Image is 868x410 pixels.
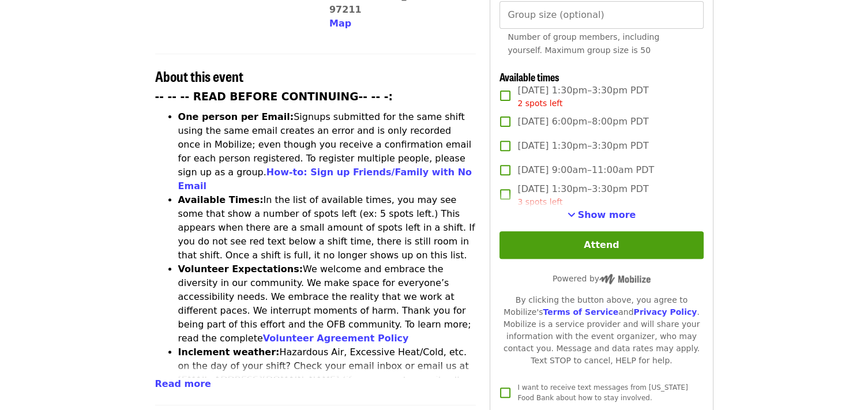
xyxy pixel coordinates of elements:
a: How-to: Sign up Friends/Family with No Email [178,167,472,191]
span: Show more [578,209,636,220]
span: Available times [499,69,559,84]
span: [DATE] 6:00pm–8:00pm PDT [517,115,648,129]
li: In the list of available times, you may see some that show a number of spots left (ex: 5 spots le... [178,193,476,262]
span: Powered by [553,274,651,283]
span: Read more [155,378,211,389]
button: See more timeslots [568,208,636,222]
span: Number of group members, including yourself. Maximum group size is 50 [508,32,659,55]
span: [DATE] 9:00am–11:00am PDT [517,163,654,177]
button: Map [329,17,351,31]
strong: Volunteer Expectations: [178,264,303,274]
span: I want to receive text messages from [US_STATE] Food Bank about how to stay involved. [517,383,687,402]
button: Attend [499,231,703,259]
a: Volunteer Agreement Policy [263,333,409,344]
span: About this event [155,66,243,86]
span: 2 spots left [517,99,562,108]
span: 3 spots left [517,197,562,206]
span: [DATE] 1:30pm–3:30pm PDT [517,84,648,110]
img: Powered by Mobilize [599,274,651,284]
button: Read more [155,377,211,391]
span: Map [329,18,351,29]
li: We welcome and embrace the diversity in our community. We make space for everyone’s accessibility... [178,262,476,345]
li: Signups submitted for the same shift using the same email creates an error and is only recorded o... [178,110,476,193]
div: By clicking the button above, you agree to Mobilize's and . Mobilize is a service provider and wi... [499,294,703,367]
span: [DATE] 1:30pm–3:30pm PDT [517,139,648,153]
input: [object Object] [499,1,703,29]
strong: -- -- -- READ BEFORE CONTINUING-- -- -: [155,91,393,103]
span: [DATE] 1:30pm–3:30pm PDT [517,182,648,208]
strong: Inclement weather: [178,347,280,358]
a: Terms of Service [543,307,618,317]
strong: One person per Email: [178,111,294,122]
strong: Available Times: [178,194,264,205]
a: Privacy Policy [633,307,697,317]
